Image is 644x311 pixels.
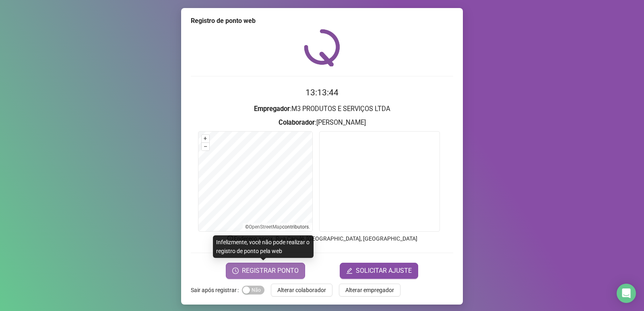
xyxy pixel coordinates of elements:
[254,105,290,113] strong: Empregador
[227,235,234,242] span: info-circle
[245,224,310,230] li: © contributors.
[279,119,315,126] strong: Colaborador
[339,284,400,297] button: Alterar empregador
[191,16,453,26] div: Registro de ponto web
[271,284,332,297] button: Alterar colaborador
[249,224,282,230] a: OpenStreetMap
[232,268,239,274] span: clock-circle
[346,268,353,274] span: edit
[191,104,453,114] h3: : M3 PRODUTOS E SERVIÇOS LTDA
[213,235,314,258] div: Infelizmente, você não pode realizar o registro de ponto pela web
[191,117,453,128] h3: : [PERSON_NAME]
[202,135,209,142] button: +
[226,263,305,279] button: REGISTRAR PONTO
[191,234,453,243] p: Endereço aprox. : Rua Caculé, [GEOGRAPHIC_DATA], [GEOGRAPHIC_DATA]
[340,263,418,279] button: editSOLICITAR AJUSTE
[191,284,242,297] label: Sair após registrar
[305,88,339,97] time: 13:13:44
[356,266,412,276] span: SOLICITAR AJUSTE
[304,29,340,66] img: QRPoint
[202,143,209,150] button: –
[617,284,636,303] div: Open Intercom Messenger
[345,286,394,295] span: Alterar empregador
[242,266,299,276] span: REGISTRAR PONTO
[277,286,326,295] span: Alterar colaborador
